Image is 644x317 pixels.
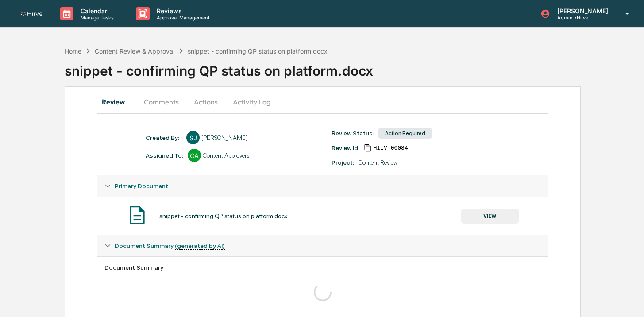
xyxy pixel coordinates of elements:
button: Activity Log [226,91,278,112]
div: CA [188,149,201,162]
div: [PERSON_NAME] [201,134,247,141]
div: Assigned To: [146,152,183,159]
button: Review [97,91,137,112]
img: Document Icon [126,204,148,226]
div: Primary Document [97,197,548,235]
p: Calendar [73,7,118,15]
button: VIEW [461,209,519,224]
div: secondary tabs example [97,91,548,112]
div: SJ [186,131,200,144]
p: Admin • Hiive [550,15,613,21]
p: [PERSON_NAME] [550,7,613,15]
img: logo [21,12,42,16]
div: Content Review & Approval [95,47,174,55]
span: Primary Document [115,182,168,189]
div: Review Status: [332,130,374,137]
div: snippet - confirming QP status on platform.docx [188,47,328,55]
div: Action Required [378,128,432,139]
div: Review Id: [332,144,359,151]
button: Actions [186,91,226,112]
button: Comments [137,91,186,112]
p: Reviews [150,7,214,15]
div: Content Review [359,159,398,166]
p: Manage Tasks [73,15,118,21]
div: snippet - confirming QP status on platform.docx [159,213,288,220]
div: Project: [332,159,354,166]
div: Primary Document [97,175,548,197]
div: Document Summary (generated by AI) [97,235,548,256]
span: a579383b-32b9-4f6f-8569-2a9d5b40174d [374,144,408,151]
div: Home [65,47,81,55]
div: Created By: ‎ ‎ [146,134,182,141]
u: (generated by AI) [175,242,225,250]
div: Content Approvers [203,152,249,159]
p: Approval Management [150,15,214,21]
div: Document Summary [104,264,540,271]
span: Document Summary [115,242,225,249]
